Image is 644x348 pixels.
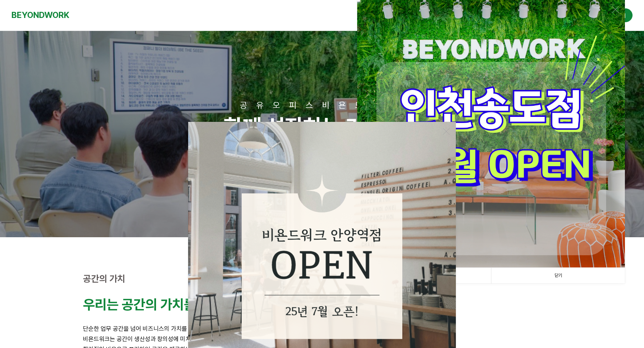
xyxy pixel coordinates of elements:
p: 비욘드워크는 공간이 생산성과 창의성에 미치는 영향을 잘 알고 있습니다. [83,334,561,344]
p: 단순한 업무 공간을 넘어 비즈니스의 가치를 높이는 영감의 공간을 만듭니다. [83,324,561,334]
a: BEYONDWORK [11,8,69,22]
a: 닫기 [491,268,625,283]
strong: 우리는 공간의 가치를 높입니다. [83,296,250,313]
strong: 공간의 가치 [83,273,125,284]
